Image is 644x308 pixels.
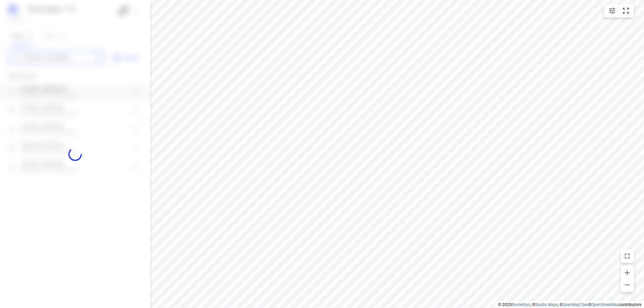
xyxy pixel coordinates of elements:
a: Stadia Maps [535,302,558,307]
a: Routetitan [512,302,530,307]
li: © 2025 , © , © © contributors [498,302,641,307]
div: small contained button group [604,4,634,17]
a: OpenStreetMap [591,302,619,307]
a: OpenMapTiles [562,302,588,307]
button: Fit zoom [619,4,633,17]
button: Map settings [605,4,619,17]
